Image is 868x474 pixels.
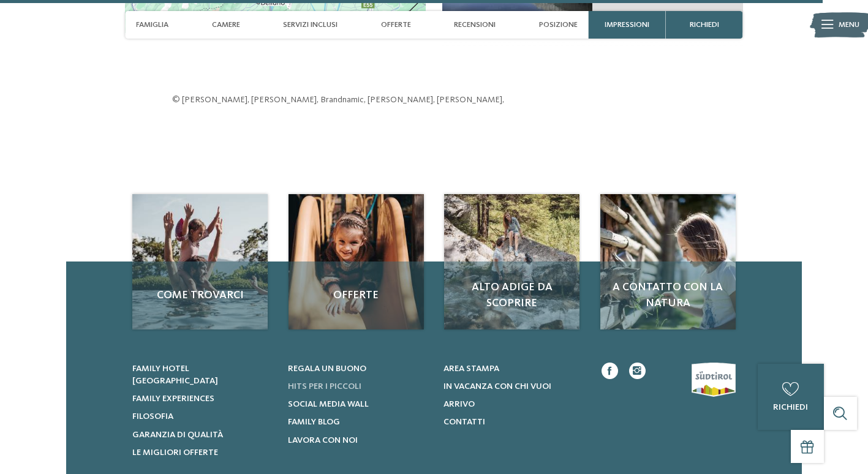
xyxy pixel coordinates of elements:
[132,448,218,457] span: Le migliori offerte
[454,20,496,29] span: Recensioni
[455,280,568,310] span: Alto Adige da scoprire
[381,20,411,29] span: Offerte
[443,418,485,426] span: Contatti
[132,194,268,329] img: Il nostro family hotel a Sesto, il vostro rifugio sulle Dolomiti.
[444,194,579,329] img: Il nostro family hotel a Sesto, il vostro rifugio sulle Dolomiti.
[132,194,268,329] a: Il nostro family hotel a Sesto, il vostro rifugio sulle Dolomiti. Come trovarci
[132,431,223,439] span: Garanzia di qualità
[288,382,361,391] span: Hits per i piccoli
[443,400,475,408] span: Arrivo
[132,393,274,405] a: Family experiences
[600,194,736,329] img: Il nostro family hotel a Sesto, il vostro rifugio sulle Dolomiti.
[539,20,578,29] span: Posizione
[288,400,369,408] span: Social Media Wall
[212,20,240,29] span: Camere
[132,412,173,421] span: Filosofia
[289,194,424,329] img: Il nostro family hotel a Sesto, il vostro rifugio sulle Dolomiti.
[132,363,274,387] a: Family hotel [GEOGRAPHIC_DATA]
[132,364,218,385] span: Family hotel [GEOGRAPHIC_DATA]
[288,398,429,410] a: Social Media Wall
[443,363,585,375] a: Area stampa
[288,380,429,393] a: Hits per i piccoli
[283,20,338,29] span: Servizi inclusi
[289,194,424,329] a: Il nostro family hotel a Sesto, il vostro rifugio sulle Dolomiti. Offerte
[443,380,585,393] a: In vacanza con chi vuoi
[758,364,824,430] a: richiedi
[172,94,696,106] p: © [PERSON_NAME], [PERSON_NAME], Brandnamic, [PERSON_NAME], [PERSON_NAME],
[443,364,499,373] span: Area stampa
[444,194,579,329] a: Il nostro family hotel a Sesto, il vostro rifugio sulle Dolomiti. Alto Adige da scoprire
[443,382,551,391] span: In vacanza con chi vuoi
[132,410,274,423] a: Filosofia
[773,403,808,412] span: richiedi
[132,446,274,459] a: Le migliori offerte
[690,20,719,29] span: richiedi
[288,363,429,375] a: Regala un buono
[443,416,585,428] a: Contatti
[136,20,168,29] span: Famiglia
[132,394,214,403] span: Family experiences
[143,288,257,303] span: Come trovarci
[288,434,429,446] a: Lavora con noi
[288,436,358,445] span: Lavora con noi
[288,416,429,428] a: Family Blog
[605,20,649,29] span: Impressioni
[300,288,413,303] span: Offerte
[288,418,340,426] span: Family Blog
[600,194,736,329] a: Il nostro family hotel a Sesto, il vostro rifugio sulle Dolomiti. A contatto con la natura
[288,364,366,373] span: Regala un buono
[443,398,585,410] a: Arrivo
[132,429,274,441] a: Garanzia di qualità
[611,280,725,310] span: A contatto con la natura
